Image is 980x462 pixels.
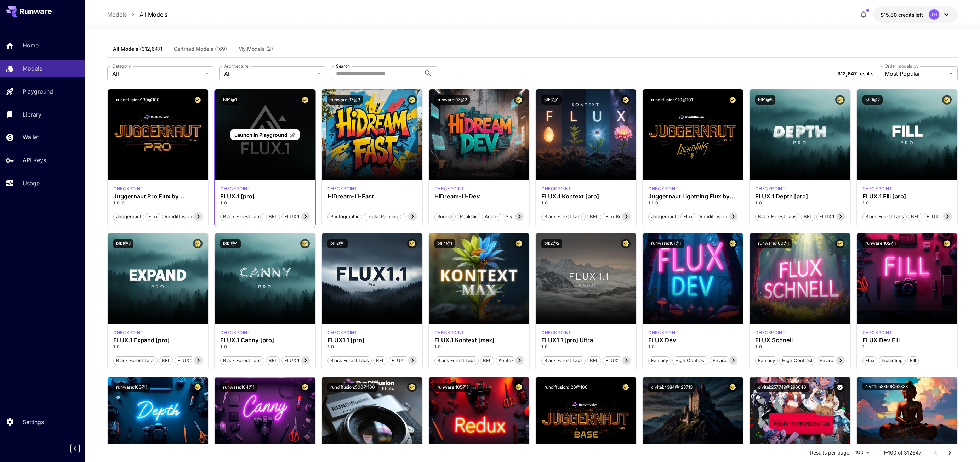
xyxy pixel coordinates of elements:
[862,200,952,206] p: 1.0
[835,239,845,248] button: Certified Model – Vetted for best performance and includes a commercial license.
[496,356,518,365] button: Kontext
[862,186,893,192] div: fluxpro
[113,356,158,365] button: Black Forest Labs
[779,356,815,365] button: High Contrast
[230,129,300,140] a: Launch in Playground
[107,10,167,19] nav: breadcrumb
[542,357,585,364] span: Black Forest Labs
[755,239,792,248] button: runware:100@1
[113,212,144,221] button: juggernaut
[755,186,785,192] p: checkpoint
[907,356,919,365] button: Fill
[648,200,737,206] p: 1.1.0
[514,239,524,248] button: Certified Model – Vetted for best performance and includes a commercial license.
[883,449,922,456] p: 1–100 of 312647
[908,212,922,221] button: BFL
[648,95,696,105] button: rundiffusion:110@101
[648,193,737,200] div: Juggernaut Lightning Flux by RunDiffusion
[541,337,631,344] h3: FLUX1.1 [pro] Ultra
[434,337,524,344] h3: FLUX.1 Kontext [max]
[862,329,893,336] div: FLUX.1 D
[139,10,167,19] a: All Models
[327,186,358,192] div: HiDream Fast
[434,383,471,392] button: runware:105@1
[681,213,695,220] span: flux
[907,357,918,364] span: Fill
[858,71,873,77] span: results
[327,186,358,192] p: checkpoint
[23,418,44,426] p: Settings
[266,356,280,365] button: BFL
[801,212,815,221] button: BFL
[648,337,737,344] h3: FLUX Dev
[541,329,571,336] p: checkpoint
[755,337,844,344] h3: FLUX Schnell
[162,213,195,220] span: rundiffusion
[541,186,571,192] p: checkpoint
[434,212,456,221] button: Surreal
[23,133,39,141] p: Wallet
[327,337,417,344] h3: FLUX1.1 [pro]
[23,64,42,73] p: Models
[881,11,923,18] div: $15.8049
[503,213,525,220] span: Stylized
[587,212,601,221] button: BFL
[434,239,455,248] button: bfl:4@1
[755,329,785,336] p: checkpoint
[238,46,273,52] span: My Models (2)
[542,213,585,220] span: Black Forest Labs
[862,383,911,390] button: civitai:58390@62833
[862,329,893,336] p: checkpoint
[862,95,883,105] button: bfl:1@2
[942,239,952,248] button: Certified Model – Vetted for best performance and includes a commercial license.
[728,95,737,105] button: Certified Model – Vetted for best performance and includes a commercial license.
[113,329,143,336] div: fluxpro
[374,357,387,364] span: BFL
[114,357,157,364] span: Black Forest Labs
[434,193,524,200] h3: HiDream-I1-Dev
[407,239,417,248] button: Certified Model – Vetted for best performance and includes a commercial license.
[146,213,160,220] span: flux
[817,356,850,365] button: Environment
[407,383,417,392] button: Certified Model – Vetted for best performance and includes a commercial license.
[281,212,314,221] button: FLUX.1 [pro]
[327,329,358,336] p: checkpoint
[587,357,601,364] span: BFL
[863,213,906,220] span: Black Forest Labs
[159,356,173,365] button: BFL
[817,357,850,364] span: Environment
[266,357,280,364] span: BFL
[220,329,250,336] div: fluxpro
[300,95,310,105] button: Certified Model – Vetted for best performance and includes a commercial license.
[621,95,631,105] button: Certified Model – Vetted for best performance and includes a commercial license.
[924,213,964,220] span: FLUX.1 Fill [pro]
[112,63,131,69] label: Category
[755,200,844,206] p: 1.0
[862,193,952,200] h3: FLUX.1 Fill [pro]
[541,383,591,392] button: rundiffusion:120@100
[23,87,53,96] p: Playground
[621,239,631,248] button: Certified Model – Vetted for best performance and includes a commercial license.
[220,329,250,336] p: checkpoint
[756,213,799,220] span: Black Forest Labs
[885,63,918,69] label: Order models by
[924,212,964,221] button: FLUX.1 Fill [pro]
[23,179,40,187] p: Usage
[755,344,844,350] p: 1.0
[107,10,127,19] a: Models
[852,447,872,458] div: 100
[755,193,844,200] div: FLUX.1 Depth [pro]
[220,186,250,192] p: checkpoint
[755,95,775,105] button: bfl:1@5
[220,337,309,344] div: FLUX.1 Canny [pro]
[541,95,562,105] button: bfl:3@1
[648,329,678,336] div: FLUX.1 D
[541,239,562,248] button: bfl:2@2
[327,344,417,350] p: 1.0
[648,344,737,350] p: 1.0
[336,63,350,69] label: Search
[587,213,601,220] span: BFL
[434,95,470,105] button: runware:97@2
